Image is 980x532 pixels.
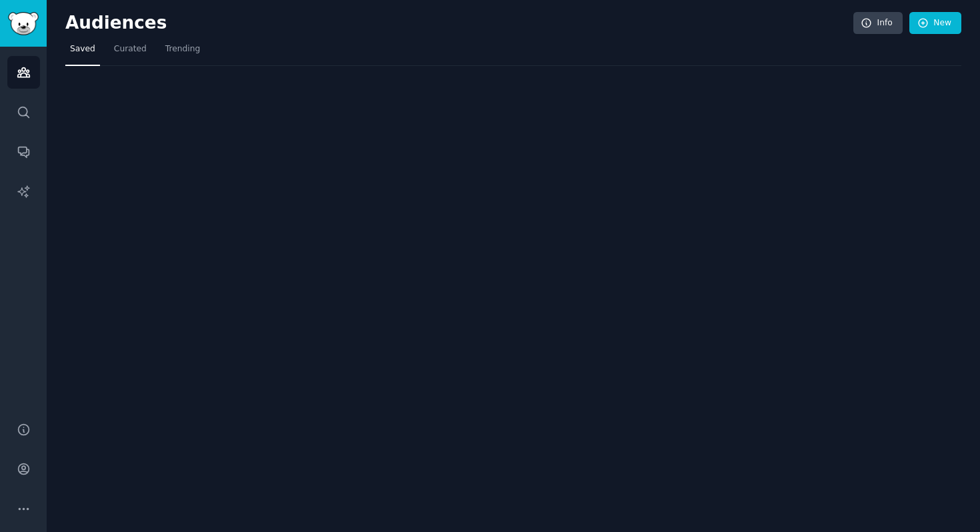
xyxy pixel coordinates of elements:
a: Saved [65,39,100,66]
a: New [909,12,961,35]
h2: Audiences [65,13,853,34]
a: Curated [109,39,151,66]
span: Saved [70,43,95,55]
img: GummySearch logo [8,12,39,35]
a: Trending [161,39,205,66]
span: Curated [114,43,147,55]
span: Trending [165,43,200,55]
a: Info [853,12,903,35]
